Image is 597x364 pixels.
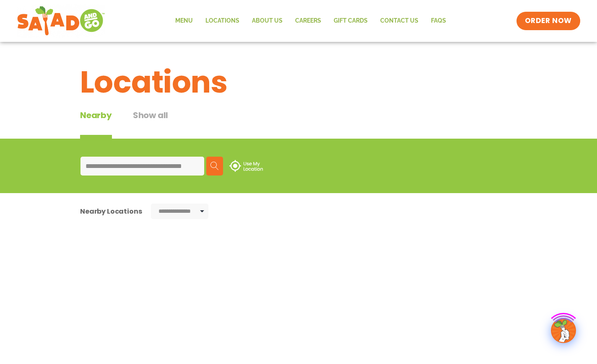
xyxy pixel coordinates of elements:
a: GIFT CARDS [327,11,374,31]
button: Show all [133,109,168,139]
a: Careers [289,11,327,31]
a: Menu [169,11,199,31]
h1: Locations [80,59,517,105]
span: ORDER NOW [525,16,572,26]
img: new-SAG-logo-768×292 [17,4,105,38]
a: About Us [246,11,289,31]
nav: Menu [169,11,452,31]
a: FAQs [425,11,452,31]
div: Nearby Locations [80,206,142,217]
a: Locations [199,11,246,31]
img: search.svg [210,162,219,170]
div: Tabbed content [80,109,189,139]
div: Nearby [80,109,112,139]
img: use-location.svg [229,160,263,172]
a: Contact Us [374,11,425,31]
a: ORDER NOW [517,12,580,30]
